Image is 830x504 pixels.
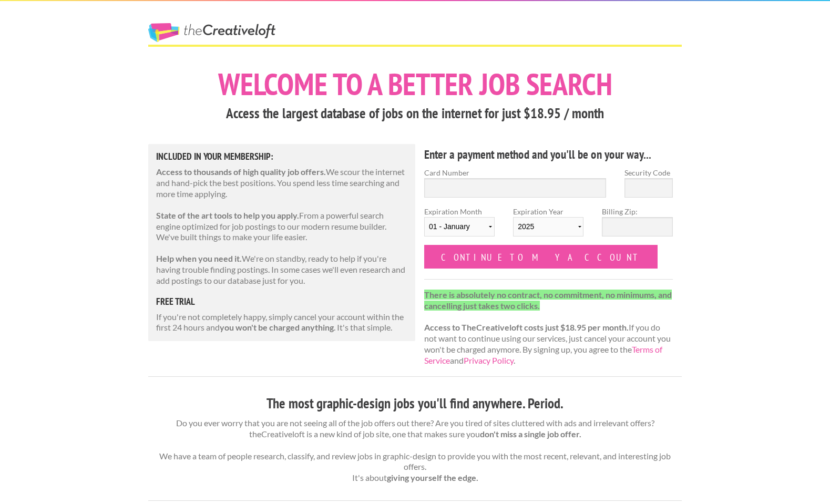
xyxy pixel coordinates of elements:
[624,167,673,178] label: Security Code
[156,297,407,306] h5: free trial
[424,290,673,366] p: If you do not want to continue using our services, just cancel your account you won't be charged ...
[424,206,495,245] label: Expiration Month
[424,344,662,365] a: Terms of Service
[156,253,242,263] strong: Help when you need it.
[156,253,407,286] p: We're on standby, ready to help if you're having trouble finding postings. In some cases we'll ev...
[156,167,407,199] p: We scour the internet and hand-pick the best positions. You spend less time searching and more ti...
[156,210,299,220] strong: State of the art tools to help you apply.
[513,206,583,245] label: Expiration Year
[464,355,514,365] a: Privacy Policy
[220,322,334,332] strong: you won't be charged anything
[513,217,583,236] select: Expiration Year
[148,23,275,42] a: The Creative Loft
[387,472,478,482] strong: giving yourself the edge.
[156,167,326,177] strong: Access to thousands of high quality job offers.
[424,167,606,178] label: Card Number
[156,152,407,161] h5: Included in Your Membership:
[424,290,672,311] strong: There is absolutely no contract, no commitment, no minimums, and cancelling just takes two clicks.
[424,146,673,163] h4: Enter a payment method and you'll be on your way...
[148,418,682,484] p: Do you ever worry that you are not seeing all of the job offers out there? Are you tired of sites...
[148,104,682,124] h3: Access the largest database of jobs on the internet for just $18.95 / month
[424,322,629,332] strong: Access to TheCreativeloft costs just $18.95 per month.
[156,312,407,334] p: If you're not completely happy, simply cancel your account within the first 24 hours and . It's t...
[148,69,682,99] h1: Welcome to a better job search
[148,394,682,414] h3: The most graphic-design jobs you'll find anywhere. Period.
[602,206,672,217] label: Billing Zip:
[424,217,495,236] select: Expiration Month
[424,245,658,269] input: Continue to my account
[156,210,407,243] p: From a powerful search engine optimized for job postings to our modern resume builder. We've buil...
[480,429,581,439] strong: don't miss a single job offer.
